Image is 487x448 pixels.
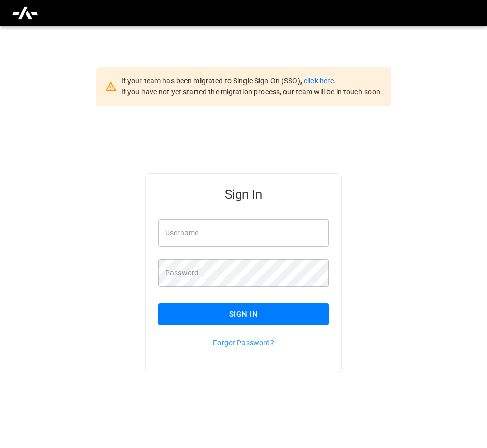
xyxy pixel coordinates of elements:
span: If your team has been migrated to Single Sign On (SSO), [121,77,304,85]
p: Forgot Password? [158,338,329,348]
img: ampcontrol.io logo [11,3,39,23]
h5: Sign In [158,186,329,203]
a: click here. [304,77,336,85]
span: If you have not yet started the migration process, our team will be in touch soon. [121,88,383,96]
button: Sign In [158,303,329,325]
